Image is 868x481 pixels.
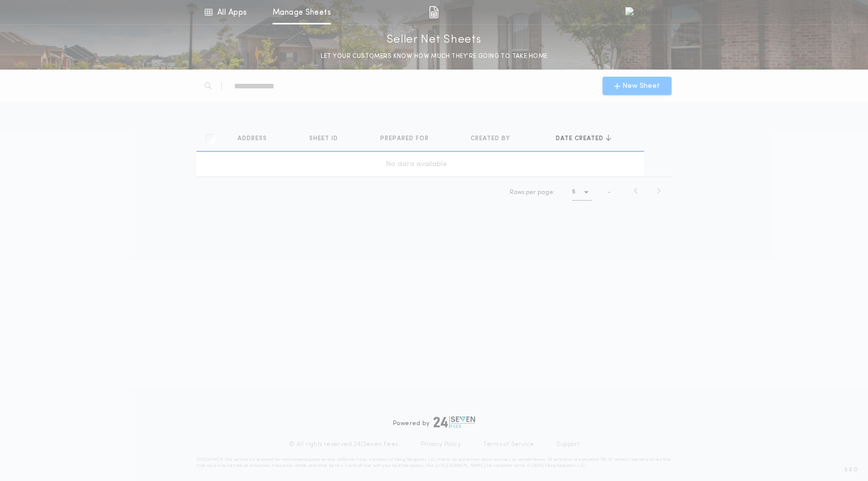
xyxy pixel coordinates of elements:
[238,135,269,143] span: Address
[387,32,482,48] p: Seller Net Sheets
[556,134,611,144] button: Date created
[603,77,672,95] button: New Sheet
[608,188,611,197] span: -
[429,6,439,18] img: img
[380,135,431,143] span: Prepared for
[435,464,485,468] a: [URL][DOMAIN_NAME]
[309,135,340,143] span: Sheet ID
[556,135,606,143] span: Date created
[321,51,548,61] p: LET YOUR CUSTOMERS KNOW HOW MUCH THEY’RE GOING TO TAKE HOME
[510,189,555,196] span: Rows per page:
[572,184,592,201] button: 5
[421,440,461,448] a: Privacy Policy
[238,134,275,144] button: Address
[844,465,858,474] span: 3.8.0
[433,416,475,428] img: logo
[393,416,475,428] div: Powered by
[622,81,660,91] span: New Sheet
[289,440,398,448] p: © All rights reserved. 24|Seven Fees
[471,135,512,143] span: Created by
[309,134,346,144] button: Sheet ID
[572,187,576,197] h1: 5
[483,440,534,448] a: Terms of Service
[201,159,632,170] div: No data available
[471,134,518,144] button: Created by
[556,440,579,448] a: Support
[625,7,660,17] img: vs-icon
[196,457,672,469] p: DISCLAIMER: This estimate is provided for informational purposes only. 24|Seven Fees, a product o...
